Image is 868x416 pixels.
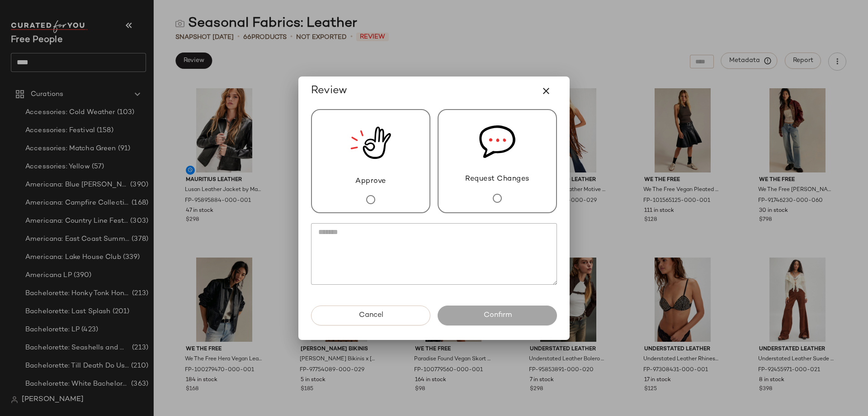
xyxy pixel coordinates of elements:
[355,176,386,187] span: Approve
[350,110,391,176] img: review_new_snapshot.RGmwQ69l.svg
[465,174,529,185] span: Request Changes
[479,110,515,174] img: svg%3e
[311,306,430,325] button: Cancel
[311,84,347,98] span: Review
[358,311,383,320] span: Cancel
